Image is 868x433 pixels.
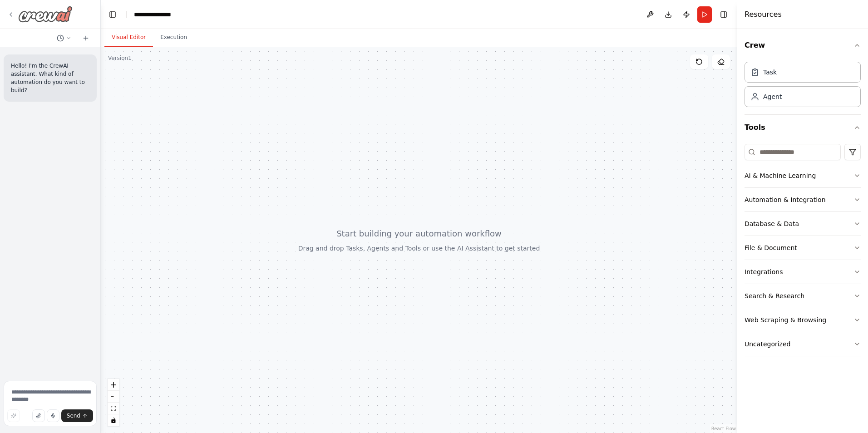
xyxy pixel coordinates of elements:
[745,267,783,276] div: Integrations
[745,195,826,204] div: Automation & Integration
[745,291,804,300] div: Search & Research
[108,54,132,62] div: Version 1
[32,409,45,422] button: Upload files
[108,379,119,391] button: zoom in
[745,212,861,236] button: Database & Data
[745,236,861,260] button: File & Document
[7,409,20,422] button: Improve this prompt
[745,171,816,180] div: AI & Machine Learning
[153,28,194,47] button: Execution
[67,412,80,419] span: Send
[134,10,179,19] nav: breadcrumb
[108,403,119,414] button: fit view
[763,68,777,77] div: Task
[745,315,826,325] div: Web Scraping & Browsing
[763,92,782,101] div: Agent
[104,28,153,47] button: Visual Editor
[61,409,93,422] button: Send
[18,6,73,22] img: Logo
[745,340,790,349] div: Uncategorized
[79,33,93,44] button: Start a new chat
[745,164,861,187] button: AI & Machine Learning
[745,115,861,140] button: Tools
[717,8,730,21] button: Hide right sidebar
[745,188,861,212] button: Automation & Integration
[47,409,59,422] button: Click to speak your automation idea
[711,426,736,431] a: React Flow attribution
[745,219,799,228] div: Database & Data
[11,62,89,94] p: Hello! I'm the CrewAI assistant. What kind of automation do you want to build?
[745,243,797,252] div: File & Document
[745,140,861,364] div: Tools
[745,33,861,58] button: Crew
[745,260,861,284] button: Integrations
[108,414,119,426] button: toggle interactivity
[53,33,75,44] button: Switch to previous chat
[745,58,861,114] div: Crew
[745,284,861,308] button: Search & Research
[108,379,119,426] div: React Flow controls
[106,8,119,21] button: Hide left sidebar
[745,9,782,20] h4: Resources
[108,391,119,403] button: zoom out
[745,308,861,332] button: Web Scraping & Browsing
[745,332,861,356] button: Uncategorized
